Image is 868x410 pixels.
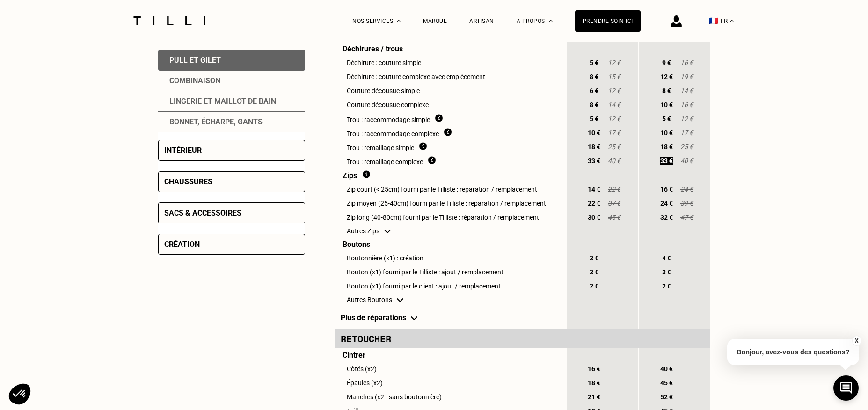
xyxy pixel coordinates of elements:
[658,254,675,262] span: 4 €
[335,265,565,279] td: Bouton (x1) fourni par le Tilliste : ajout / remplacement
[164,177,212,186] div: Chaussures
[335,362,565,376] td: Côtés (x2)
[335,112,565,126] td: Trou : raccommodage simple
[335,348,565,362] td: Cintrer
[411,316,417,320] img: chevron
[469,18,494,24] a: Artisan
[586,268,603,276] span: 3 €
[335,329,565,348] td: Retoucher
[680,157,694,165] span: 40 €
[335,251,565,265] td: Boutonnière (x1) : création
[680,143,694,151] span: 25 €
[158,50,305,71] div: Pull et gilet
[586,157,603,165] span: 33 €
[164,209,241,217] div: Sacs & accessoires
[658,282,675,290] span: 2 €
[658,129,675,137] span: 10 €
[419,142,427,150] img: Qu'est ce que le remaillage ?
[680,73,694,80] span: 19 €
[607,115,621,122] span: 12 €
[658,157,675,165] span: 33 €
[586,282,603,290] span: 2 €
[158,112,305,132] div: Bonnet, écharpe, gants
[586,214,603,221] span: 30 €
[607,214,621,221] span: 45 €
[335,390,565,404] td: Manches (x2 - sans boutonnière)
[586,87,603,94] span: 6 €
[164,240,200,249] div: Création
[130,16,209,25] a: Logo du service de couturière Tilli
[586,73,603,80] span: 8 €
[658,59,675,66] span: 9 €
[586,254,603,262] span: 3 €
[586,143,603,151] span: 18 €
[586,101,603,108] span: 8 €
[335,42,565,56] td: Déchirures / trous
[335,168,565,182] td: Zips
[335,224,565,237] td: Autres Zips
[164,146,202,155] div: Intérieur
[658,379,675,387] span: 45 €
[335,56,565,70] td: Déchirure : couture simple
[607,73,621,80] span: 15 €
[658,73,675,80] span: 12 €
[397,298,403,302] img: chevron
[607,87,621,94] span: 12 €
[158,71,305,91] div: Combinaison
[335,237,565,251] td: Boutons
[335,98,565,112] td: Couture décousue complexe
[680,101,694,108] span: 16 €
[586,379,603,387] span: 18 €
[335,293,565,306] td: Autres Boutons
[428,156,436,164] img: Qu'est ce que le remaillage ?
[671,15,682,27] img: icône connexion
[335,376,565,390] td: Épaules (x2)
[658,365,675,373] span: 40 €
[658,186,675,193] span: 16 €
[658,87,675,94] span: 8 €
[680,59,694,66] span: 16 €
[335,140,565,154] td: Trou : remaillage simple
[658,214,675,221] span: 32 €
[607,59,621,66] span: 12 €
[607,186,621,193] span: 22 €
[335,210,565,224] td: Zip long (40-80cm) fourni par le Tilliste : réparation / remplacement
[607,157,621,165] span: 40 €
[586,129,603,137] span: 10 €
[575,10,641,32] a: Prendre soin ici
[607,101,621,108] span: 14 €
[586,59,603,66] span: 5 €
[335,196,565,210] td: Zip moyen (25-40cm) fourni par le Tilliste : réparation / remplacement
[158,91,305,112] div: Lingerie et maillot de bain
[680,129,694,137] span: 17 €
[727,339,859,365] p: Bonjour, avez-vous des questions?
[607,143,621,151] span: 25 €
[586,365,603,373] span: 16 €
[852,336,861,346] button: X
[335,182,565,196] td: Zip court (< 25cm) fourni par le Tilliste : réparation / remplacement
[586,200,603,207] span: 22 €
[423,18,447,24] a: Marque
[680,200,694,207] span: 39 €
[586,393,603,401] span: 21 €
[680,115,694,122] span: 12 €
[335,279,565,293] td: Bouton (x1) fourni par le client : ajout / remplacement
[549,20,553,22] img: Menu déroulant à propos
[335,126,565,140] td: Trou : raccommodage complexe
[730,20,734,22] img: menu déroulant
[658,268,675,276] span: 3 €
[384,230,391,233] img: chevron
[658,101,675,108] span: 10 €
[658,115,675,122] span: 5 €
[658,143,675,151] span: 18 €
[335,306,565,329] td: Plus de réparations
[709,16,718,25] span: 🇫🇷
[586,186,603,193] span: 14 €
[680,186,694,193] span: 24 €
[658,393,675,401] span: 52 €
[363,170,370,178] img: Dois fournir du matériel ?
[435,114,443,122] img: Qu'est ce que le raccommodage ?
